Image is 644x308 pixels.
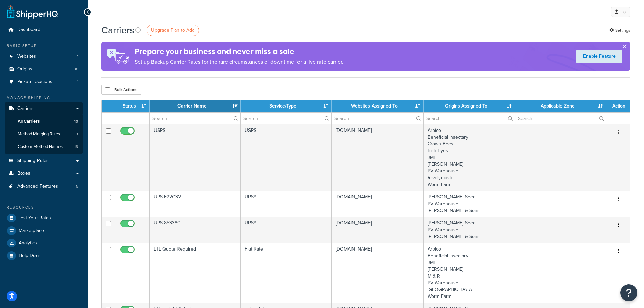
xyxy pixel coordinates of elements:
[101,85,141,95] button: Bulk Actions
[620,284,637,301] button: Open Resource Center
[241,217,332,243] td: UPS®
[5,115,83,128] a: All Carriers 10
[424,100,515,112] th: Origins Assigned To: activate to sort column ascending
[17,66,32,72] span: Origins
[241,113,331,124] input: Search
[424,217,515,243] td: [PERSON_NAME] Seed PV Warehouse [PERSON_NAME] & Sons
[241,124,332,191] td: USPS
[424,191,515,217] td: [PERSON_NAME] Seed PV Warehouse [PERSON_NAME] & Sons
[18,119,40,124] span: All Carriers
[17,79,52,85] span: Pickup Locations
[5,50,83,63] a: Websites 1
[609,26,630,35] a: Settings
[150,113,240,124] input: Search
[150,100,241,112] th: Carrier Name: activate to sort column ascending
[135,46,343,57] h4: Prepare your business and never miss a sale
[17,171,30,176] span: Boxes
[76,131,78,137] span: 8
[5,43,83,49] div: Basic Setup
[332,113,423,124] input: Search
[19,228,44,234] span: Marketplace
[5,224,83,237] a: Marketplace
[7,5,58,19] a: ShipperHQ Home
[5,128,83,140] li: Method Merging Rules
[150,191,241,217] td: UPS F22G32
[101,24,134,37] h1: Carriers
[5,212,83,224] a: Test Your Rates
[5,102,83,154] li: Carriers
[147,25,199,36] a: Upgrade Plan to Add
[115,100,150,112] th: Status: activate to sort column ascending
[5,102,83,115] a: Carriers
[77,54,78,60] span: 1
[74,144,78,150] span: 16
[424,113,515,124] input: Search
[17,54,36,60] span: Websites
[150,124,241,191] td: USPS
[76,184,78,189] span: 5
[74,66,78,72] span: 38
[5,63,83,75] li: Origins
[576,50,622,63] a: Enable Feature
[606,100,630,112] th: Action
[5,250,83,262] a: Help Docs
[5,155,83,167] a: Shipping Rules
[5,76,83,88] li: Pickup Locations
[151,27,195,34] span: Upgrade Plan to Add
[5,141,83,153] li: Custom Method Names
[424,124,515,191] td: Arbico Beneficial Insectary Crown Bees Irish Eyes JMI [PERSON_NAME] PV Warehouse Readymush Worm Farm
[241,100,332,112] th: Service/Type: activate to sort column ascending
[150,217,241,243] td: UPS 853380
[17,27,40,33] span: Dashboard
[19,215,51,221] span: Test Your Rates
[17,106,34,112] span: Carriers
[150,243,241,303] td: LTL Quote Required
[19,253,41,259] span: Help Docs
[5,237,83,249] a: Analytics
[17,158,49,164] span: Shipping Rules
[515,113,606,124] input: Search
[332,217,424,243] td: [DOMAIN_NAME]
[332,243,424,303] td: [DOMAIN_NAME]
[241,243,332,303] td: Flat Rate
[5,180,83,193] li: Advanced Features
[5,180,83,193] a: Advanced Features 5
[5,95,83,101] div: Manage Shipping
[515,100,606,112] th: Applicable Zone: activate to sort column ascending
[5,128,83,140] a: Method Merging Rules 8
[424,243,515,303] td: Arbico Beneficial Insectary JMI [PERSON_NAME] M & R PV Warehouse [GEOGRAPHIC_DATA] Worm Farm
[74,119,78,124] span: 10
[135,57,343,67] p: Set up Backup Carrier Rates for the rare circumstances of downtime for a live rate carrier.
[332,100,424,112] th: Websites Assigned To: activate to sort column ascending
[5,50,83,63] li: Websites
[5,76,83,88] a: Pickup Locations 1
[241,191,332,217] td: UPS®
[5,167,83,180] a: Boxes
[5,115,83,128] li: All Carriers
[332,124,424,191] td: [DOMAIN_NAME]
[5,63,83,75] a: Origins 38
[332,191,424,217] td: [DOMAIN_NAME]
[17,184,58,189] span: Advanced Features
[77,79,78,85] span: 1
[5,141,83,153] a: Custom Method Names 16
[5,205,83,210] div: Resources
[18,144,63,150] span: Custom Method Names
[101,42,135,71] img: ad-rules-rateshop-fe6ec290ccb7230408bd80ed9643f0289d75e0ffd9eb532fc0e269fcd187b520.png
[5,24,83,36] a: Dashboard
[19,240,37,246] span: Analytics
[18,131,60,137] span: Method Merging Rules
